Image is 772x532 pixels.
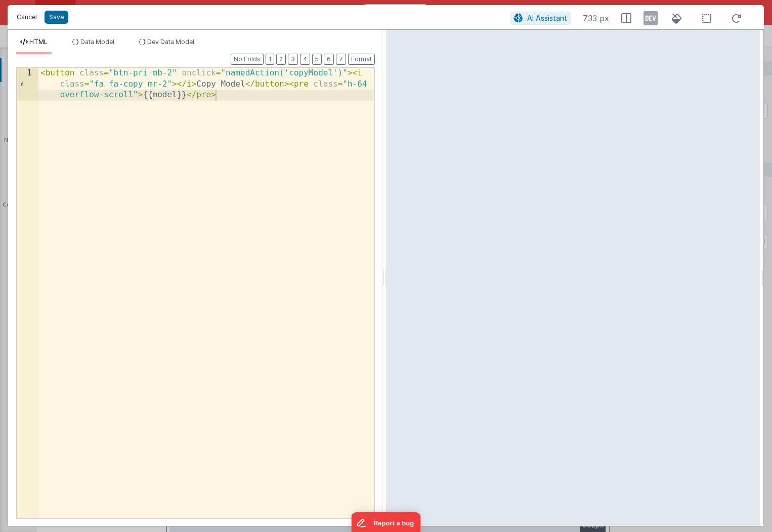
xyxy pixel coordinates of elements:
[288,54,298,65] button: 3
[348,54,375,65] button: Format
[336,54,346,65] button: 7
[80,38,114,46] span: Data Model
[324,54,334,65] button: 6
[45,11,68,24] button: Save
[312,54,322,65] button: 5
[510,12,571,25] button: AI Assistant
[527,14,567,22] span: AI Assistant
[29,38,48,46] span: HTML
[12,10,42,24] button: Cancel
[231,54,264,65] button: No Folds
[147,38,194,46] span: Dev Data Model
[17,68,38,101] div: 1
[300,54,310,65] button: 4
[276,54,286,65] button: 2
[266,54,274,65] button: 1
[583,12,609,24] span: 733 px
